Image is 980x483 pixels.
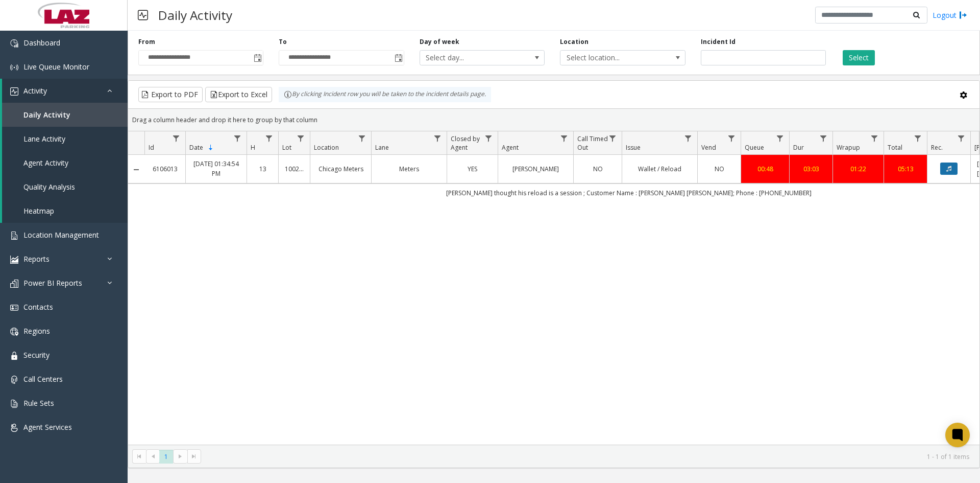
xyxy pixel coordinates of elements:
span: Toggle popup [393,51,404,65]
a: 01:22 [839,164,877,174]
a: Closed by Agent Filter Menu [482,131,496,145]
a: NO [580,164,616,174]
span: Dashboard [23,38,60,48]
img: 'icon' [10,39,18,48]
span: Toggle popup [252,51,263,65]
a: Activity [2,79,128,103]
a: YES [453,164,492,174]
img: 'icon' [10,304,18,312]
span: Lane [375,143,389,152]
span: Contacts [23,302,53,312]
a: Call Timed Out Filter Menu [606,131,620,145]
a: [PERSON_NAME] [504,164,567,174]
span: Heatmap [23,206,54,216]
button: Select [843,50,875,65]
a: 6106013 [151,164,179,174]
a: Queue Filter Menu [773,131,787,145]
img: 'icon' [10,87,18,96]
span: Agent [502,143,519,152]
a: Meters [378,164,440,174]
label: To [279,37,287,47]
img: 'icon' [10,328,18,336]
img: 'icon' [10,63,18,72]
a: Dur Filter Menu [817,131,830,145]
span: Agent Activity [23,158,68,168]
img: 'icon' [10,280,18,288]
img: 'icon' [10,424,18,432]
button: Export to Excel [205,87,272,102]
span: Power BI Reports [23,278,82,288]
span: Select day... [420,51,520,65]
span: Quality Analysis [23,182,75,192]
a: Total Filter Menu [911,131,925,145]
a: Location Filter Menu [355,131,369,145]
span: H [251,143,255,152]
span: Date [189,143,203,152]
span: Queue [745,143,764,152]
img: pageIcon [138,3,148,28]
span: Sortable [207,144,215,152]
a: NO [704,164,734,174]
span: Id [149,143,154,152]
span: Rec. [931,143,943,152]
span: Daily Activity [23,110,70,120]
a: Date Filter Menu [231,131,244,145]
span: Issue [626,143,641,152]
span: Wrapup [837,143,860,152]
label: Location [560,37,589,47]
div: By clicking Incident row you will be taken to the incident details page. [279,87,491,102]
button: Export to PDF [138,87,203,102]
span: Total [888,143,902,152]
a: Wallet / Reload [628,164,691,174]
span: Location [314,143,339,152]
span: Page 1 [159,450,173,464]
span: Rule Sets [23,398,54,408]
img: 'icon' [10,256,18,264]
span: Reports [23,254,50,264]
a: Heatmap [2,199,128,223]
span: NO [715,165,724,173]
a: 00:48 [747,164,783,174]
a: Wrapup Filter Menu [868,131,881,145]
a: 03:03 [796,164,826,174]
span: Agent Services [23,422,72,432]
img: 'icon' [10,352,18,360]
a: Vend Filter Menu [725,131,739,145]
span: Closed by Agent [451,134,480,152]
a: Daily Activity [2,103,128,127]
div: Data table [128,131,979,445]
label: Day of week [420,37,459,47]
span: Call Timed Out [577,134,608,152]
span: Call Centers [23,374,63,384]
a: Lot Filter Menu [294,131,308,145]
a: Id Filter Menu [169,131,183,145]
a: Logout [933,10,967,20]
img: logout [959,10,967,20]
a: Agent Filter Menu [557,131,571,145]
span: Lot [282,143,291,152]
a: Collapse Details [128,166,144,174]
span: Live Queue Monitor [23,62,89,72]
span: Regions [23,326,50,336]
div: Drag a column header and drop it here to group by that column [128,111,979,129]
img: 'icon' [10,232,18,240]
a: Quality Analysis [2,175,128,199]
a: Chicago Meters [316,164,365,174]
span: Select location... [560,51,660,65]
a: Lane Activity [2,127,128,151]
a: Agent Activity [2,151,128,175]
a: H Filter Menu [262,131,276,145]
kendo-pager-info: 1 - 1 of 1 items [207,452,969,461]
a: Issue Filter Menu [681,131,695,145]
h3: Daily Activity [153,3,237,28]
a: 13 [253,164,272,174]
img: 'icon' [10,400,18,408]
img: infoIcon.svg [284,90,292,99]
span: Vend [701,143,716,152]
a: 05:13 [890,164,921,174]
a: 100240 [285,164,304,174]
